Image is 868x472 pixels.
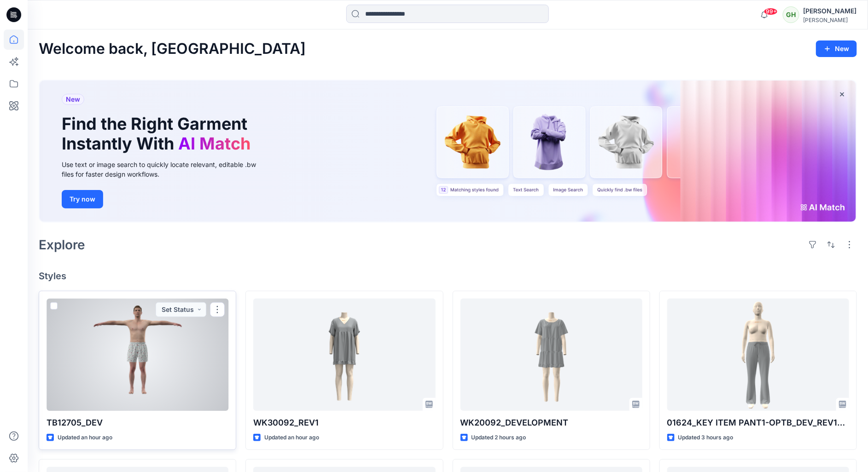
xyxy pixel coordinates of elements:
[253,416,435,429] p: WK30092_REV1
[62,190,103,208] button: Try now
[783,6,799,23] div: GH
[47,299,228,411] a: TB12705_DEV
[667,416,849,429] p: 01624_KEY ITEM PANT1-OPTB_DEV_REV1_IN SEAM-29
[803,17,856,23] div: [PERSON_NAME]
[803,6,856,17] div: [PERSON_NAME]
[39,40,306,58] h2: Welcome back, [GEOGRAPHIC_DATA]
[39,237,85,252] h2: Explore
[678,433,734,443] p: Updated 3 hours ago
[58,433,112,443] p: Updated an hour ago
[253,299,435,411] a: WK30092_REV1
[816,40,857,57] button: New
[39,271,857,282] h4: Styles
[264,433,319,443] p: Updated an hour ago
[667,299,849,411] a: 01624_KEY ITEM PANT1-OPTB_DEV_REV1_IN SEAM-29
[178,133,250,154] span: AI Match
[47,416,228,429] p: TB12705_DEV
[62,114,255,154] h1: Find the Right Garment Instantly With
[460,416,642,429] p: WK20092_DEVELOPMENT
[472,433,526,443] p: Updated 2 hours ago
[66,94,80,105] span: New
[62,160,269,179] div: Use text or image search to quickly locate relevant, editable .bw files for faster design workflows.
[764,8,778,15] span: 99+
[460,299,642,411] a: WK20092_DEVELOPMENT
